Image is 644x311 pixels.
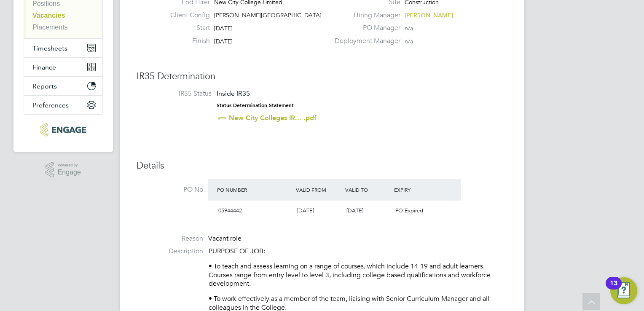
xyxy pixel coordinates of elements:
span: Timesheets [32,44,67,52]
span: [DATE] [346,207,363,214]
button: Timesheets [24,39,102,57]
span: Reports [32,82,57,90]
h3: Details [137,160,507,172]
label: PO Manager [330,24,400,32]
a: Vacancies [32,12,65,19]
span: [PERSON_NAME][GEOGRAPHIC_DATA] [214,11,322,19]
span: 05944442 [218,207,242,214]
button: Reports [24,77,102,95]
a: Placements [32,24,68,31]
label: Reason [137,234,203,243]
p: PURPOSE OF JOB: [209,247,507,256]
span: PO Expired [395,207,423,214]
span: [DATE] [214,38,233,45]
div: Valid From [294,182,343,197]
span: [DATE] [297,207,314,214]
h3: IR35 Determination [137,70,507,83]
div: 13 [610,283,617,294]
a: Go to home page [24,123,103,137]
span: Finance [32,63,56,71]
div: Expiry [392,182,441,197]
button: Open Resource Center, 13 new notifications [610,277,637,304]
button: Preferences [24,96,102,114]
span: Powered by [58,162,81,169]
span: [DATE] [214,24,233,32]
label: Finish [164,37,210,46]
label: Description [137,247,203,256]
span: Inside IR35 [217,89,250,97]
button: Finance [24,58,102,76]
label: Deployment Manager [330,37,400,46]
div: Valid To [343,182,392,197]
span: Vacant role [208,234,241,243]
p: • To teach and assess learning on a range of courses, which include 14-19 and adult learners. Cou... [209,262,507,288]
label: PO No [137,185,203,194]
span: n/a [405,38,413,45]
label: IR35 Status [145,89,212,98]
div: PO Number [215,182,294,197]
strong: Status Determination Statement [217,102,294,108]
a: Powered byEngage [46,162,81,178]
label: Hiring Manager [330,11,400,20]
label: Start [164,24,210,32]
span: [PERSON_NAME] [405,11,453,19]
span: n/a [405,24,413,32]
img: xede-logo-retina.png [40,123,86,137]
label: Client Config [164,11,210,20]
span: Engage [58,169,81,176]
a: New City Colleges IR... .pdf [229,114,317,122]
span: Preferences [32,101,69,109]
